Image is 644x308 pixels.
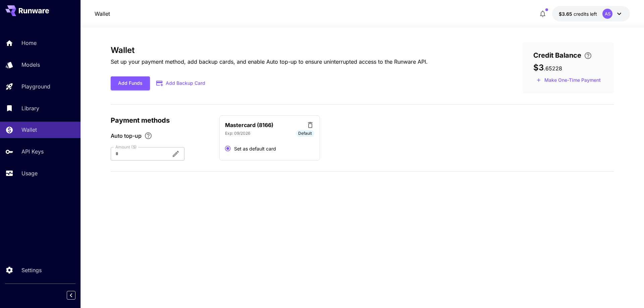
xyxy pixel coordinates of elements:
[21,266,42,274] p: Settings
[533,63,544,72] span: $3
[559,10,597,17] div: $3.65228
[111,132,142,140] span: Auto top-up
[21,82,50,90] p: Playground
[111,115,211,125] p: Payment methods
[533,50,581,60] span: Credit Balance
[225,121,273,129] p: Mastercard (8166)
[574,11,597,17] span: credits left
[296,130,314,136] span: Default
[115,144,137,150] label: Amount ($)
[234,145,276,152] span: Set as default card
[225,130,250,136] p: Exp: 09/2026
[581,52,595,60] button: Enter your card details and choose an Auto top-up amount to avoid service interruptions. We'll au...
[533,75,604,85] button: Make a one-time, non-recurring payment
[544,65,562,72] span: . 65228
[111,58,428,66] p: Set up your payment method, add backup cards, and enable Auto top-up to ensure uninterrupted acce...
[142,132,155,140] button: Enable Auto top-up to ensure uninterrupted service. We'll automatically bill the chosen amount wh...
[21,126,37,134] p: Wallet
[559,11,574,17] span: $3.65
[67,291,75,300] button: Collapse sidebar
[95,10,110,18] nav: breadcrumb
[111,46,428,55] h3: Wallet
[21,147,44,156] p: API Keys
[21,61,40,69] p: Models
[552,6,630,21] button: $3.65228AS
[72,289,80,301] div: Collapse sidebar
[111,76,150,90] button: Add Funds
[95,10,110,18] a: Wallet
[602,9,612,19] div: AS
[150,77,212,90] button: Add Backup Card
[21,104,39,112] p: Library
[21,169,38,177] p: Usage
[21,39,37,47] p: Home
